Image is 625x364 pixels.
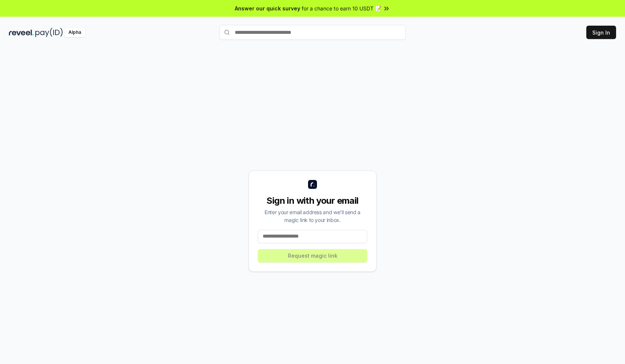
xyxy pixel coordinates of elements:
[586,26,616,39] button: Sign In
[64,28,85,37] div: Alpha
[35,28,63,37] img: pay_id
[302,4,381,12] span: for a chance to earn 10 USDT 📝
[308,180,317,189] img: logo_small
[258,195,367,207] div: Sign in with your email
[258,208,367,224] div: Enter your email address and we’ll send a magic link to your inbox.
[235,4,300,12] span: Answer our quick survey
[9,28,34,37] img: reveel_dark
